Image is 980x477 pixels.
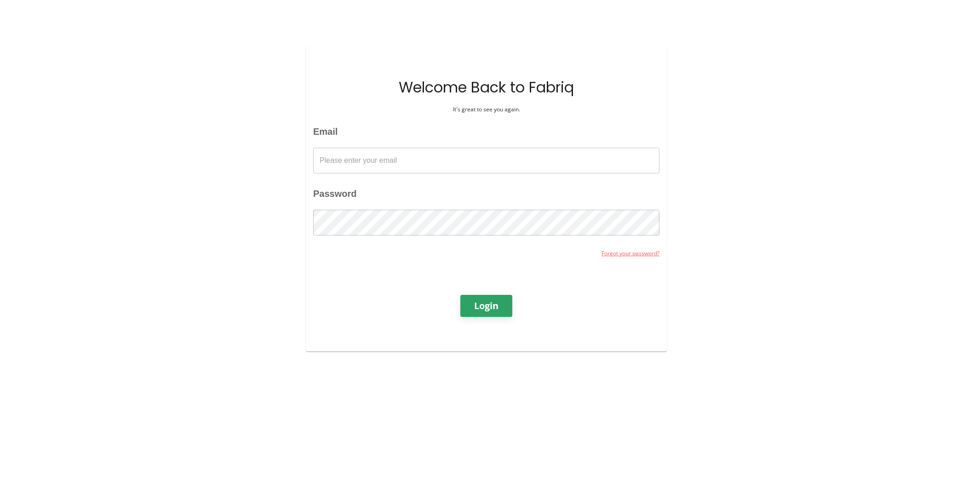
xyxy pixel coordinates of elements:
[313,187,659,201] label: Password
[453,105,520,114] p: It's great to see you again.
[460,295,512,317] button: Login
[313,125,659,138] label: Email
[313,148,659,173] input: Please enter your email
[602,249,659,258] div: Forgot your password?
[399,76,574,98] h2: Welcome Back to Fabriq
